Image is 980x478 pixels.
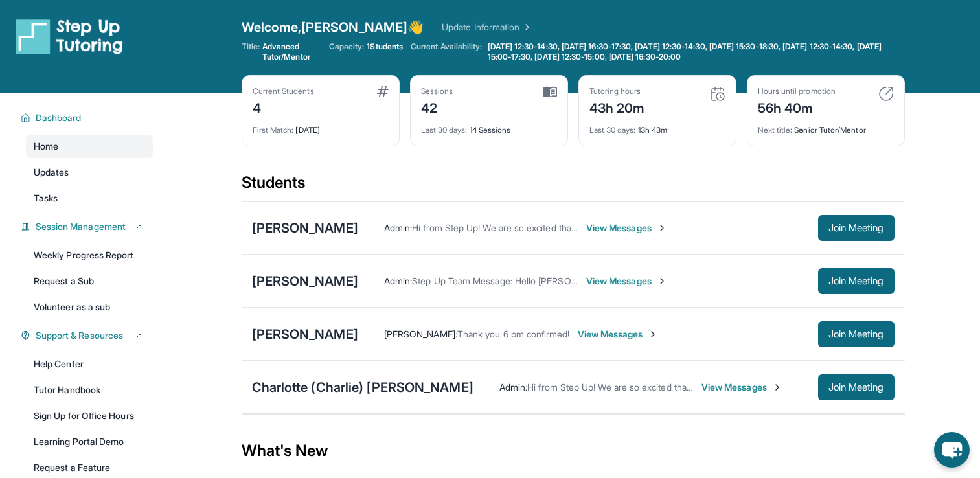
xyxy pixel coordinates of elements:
a: Home [26,135,153,158]
span: View Messages [586,222,667,234]
a: Tutor Handbook [26,378,153,402]
div: [DATE] [253,117,389,135]
a: Request a Sub [26,269,153,293]
a: Learning Portal Demo [26,430,153,453]
img: card [377,86,389,97]
div: 14 Sessions [421,117,557,135]
div: [PERSON_NAME] [252,219,358,237]
span: [DATE] 12:30-14:30, [DATE] 16:30-17:30, [DATE] 12:30-14:30, [DATE] 15:30-18:30, [DATE] 12:30-14:3... [488,41,902,62]
span: [PERSON_NAME] : [384,328,457,339]
span: Tasks [34,192,58,205]
img: card [710,86,725,102]
div: Tutoring hours [589,86,645,97]
div: Sessions [421,86,453,97]
button: Join Meeting [818,321,895,347]
div: Students [242,172,905,201]
button: Dashboard [30,111,145,124]
span: Advanced Tutor/Mentor [262,41,321,62]
span: Admin : [499,381,527,393]
button: Session Management [30,220,145,233]
span: Join Meeting [828,277,884,285]
span: Capacity: [329,41,365,52]
div: 43h 20m [589,97,645,117]
button: Support & Resources [30,329,145,342]
span: Current Availability: [411,41,482,62]
a: Help Center [26,352,153,376]
span: View Messages [586,275,667,288]
img: Chevron-Right [657,276,667,286]
button: Join Meeting [818,268,895,294]
span: Next title : [758,125,793,135]
div: Current Students [253,86,314,97]
button: Join Meeting [818,215,895,241]
div: Hours until promotion [758,86,836,97]
span: View Messages [578,328,659,341]
span: Dashboard [36,111,82,124]
span: Admin : [384,222,412,233]
a: Update Information [442,21,532,34]
span: Join Meeting [828,383,884,391]
div: 4 [253,97,314,117]
span: Support & Resources [36,329,123,342]
img: logo [16,18,123,54]
div: [PERSON_NAME] [252,272,358,290]
span: Welcome, [PERSON_NAME] 👋 [242,18,424,36]
div: Senior Tutor/Mentor [758,117,894,135]
a: Sign Up for Office Hours [26,404,153,427]
div: Charlotte (Charlie) [PERSON_NAME] [252,378,473,396]
a: Tasks [26,187,153,210]
span: Last 30 days : [589,125,636,135]
img: Chevron-Right [648,329,658,339]
span: Session Management [36,220,126,233]
a: Weekly Progress Report [26,244,153,267]
img: card [878,86,894,102]
a: Volunteer as a sub [26,295,153,319]
span: Join Meeting [828,330,884,338]
span: View Messages [701,381,782,394]
button: Join Meeting [818,374,895,400]
img: Chevron Right [519,21,532,34]
span: Title: [242,41,260,62]
img: Chevron-Right [657,223,667,233]
span: Admin : [384,275,412,286]
span: 1 Students [367,41,403,52]
span: Thank you 6 pm confirmed! [457,328,570,339]
div: [PERSON_NAME] [252,325,358,343]
button: chat-button [934,432,970,468]
div: 13h 43m [589,117,725,135]
span: Last 30 days : [421,125,468,135]
img: card [543,86,557,98]
span: Join Meeting [828,224,884,232]
img: Chevron-Right [772,382,782,393]
div: 42 [421,97,453,117]
span: First Match : [253,125,294,135]
a: Updates [26,161,153,184]
span: Updates [34,166,69,179]
span: Home [34,140,58,153]
div: 56h 40m [758,97,836,117]
a: [DATE] 12:30-14:30, [DATE] 16:30-17:30, [DATE] 12:30-14:30, [DATE] 15:30-18:30, [DATE] 12:30-14:3... [485,41,905,62]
